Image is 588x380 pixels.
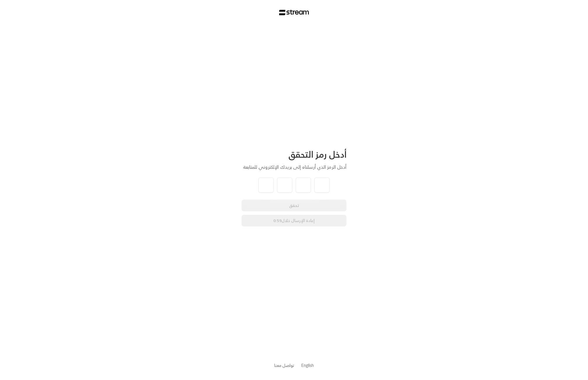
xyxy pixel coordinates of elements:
a: English [301,360,314,371]
div: أدخل رمز التحقق [242,149,346,160]
a: تواصل معنا [274,362,294,369]
div: أدخل الرمز الذي أرسلناه إلى بريدك الإلكتروني للمتابعة [242,163,346,170]
img: Stream Logo [279,10,309,15]
button: تواصل معنا [274,362,294,368]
